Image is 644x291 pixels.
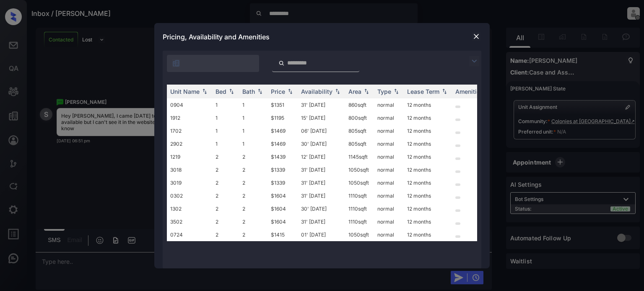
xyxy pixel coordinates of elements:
[172,59,180,67] img: icon-zuma
[212,111,239,124] td: 1
[298,163,345,176] td: 31' [DATE]
[404,189,452,202] td: 12 months
[239,98,267,111] td: 1
[404,215,452,228] td: 12 months
[345,98,374,111] td: 860 sqft
[298,137,345,150] td: 30' [DATE]
[267,111,298,124] td: $1195
[227,88,236,94] img: sorting
[301,88,332,95] div: Availability
[374,98,404,111] td: normal
[298,176,345,189] td: 31' [DATE]
[345,163,374,176] td: 1050 sqft
[374,124,404,137] td: normal
[239,228,267,241] td: 2
[167,124,212,137] td: 1702
[472,32,480,41] img: close
[374,189,404,202] td: normal
[167,98,212,111] td: 0904
[404,124,452,137] td: 12 months
[407,88,439,95] div: Lease Term
[212,124,239,137] td: 1
[348,88,361,95] div: Area
[374,111,404,124] td: normal
[392,88,400,94] img: sorting
[256,88,264,94] img: sorting
[374,215,404,228] td: normal
[267,150,298,163] td: $1439
[374,163,404,176] td: normal
[404,98,452,111] td: 12 months
[345,137,374,150] td: 805 sqft
[267,137,298,150] td: $1469
[345,202,374,215] td: 1110 sqft
[404,111,452,124] td: 12 months
[374,202,404,215] td: normal
[298,150,345,163] td: 12' [DATE]
[212,202,239,215] td: 2
[345,215,374,228] td: 1110 sqft
[167,189,212,202] td: 0302
[239,215,267,228] td: 2
[267,202,298,215] td: $1604
[362,88,371,94] img: sorting
[404,202,452,215] td: 12 months
[298,202,345,215] td: 30' [DATE]
[333,88,342,94] img: sorting
[167,202,212,215] td: 1302
[374,176,404,189] td: normal
[167,228,212,241] td: 0724
[239,137,267,150] td: 1
[345,150,374,163] td: 1145 sqft
[170,88,200,95] div: Unit Name
[404,137,452,150] td: 12 months
[404,228,452,241] td: 12 months
[242,88,255,95] div: Bath
[298,228,345,241] td: 01' [DATE]
[267,163,298,176] td: $1339
[239,150,267,163] td: 2
[216,88,226,95] div: Bed
[212,189,239,202] td: 2
[286,88,294,94] img: sorting
[374,150,404,163] td: normal
[374,137,404,150] td: normal
[345,228,374,241] td: 1050 sqft
[298,215,345,228] td: 31' [DATE]
[212,98,239,111] td: 1
[267,98,298,111] td: $1351
[345,176,374,189] td: 1050 sqft
[345,189,374,202] td: 1110 sqft
[239,189,267,202] td: 2
[212,150,239,163] td: 2
[167,137,212,150] td: 2902
[239,124,267,137] td: 1
[298,98,345,111] td: 31' [DATE]
[267,228,298,241] td: $1415
[374,228,404,241] td: normal
[212,228,239,241] td: 2
[298,111,345,124] td: 15' [DATE]
[469,56,479,66] img: icon-zuma
[345,111,374,124] td: 800 sqft
[298,189,345,202] td: 31' [DATE]
[267,176,298,189] td: $1339
[377,88,391,95] div: Type
[212,137,239,150] td: 1
[404,150,452,163] td: 12 months
[278,59,285,67] img: icon-zuma
[239,163,267,176] td: 2
[440,88,449,94] img: sorting
[239,176,267,189] td: 2
[212,176,239,189] td: 2
[212,163,239,176] td: 2
[239,111,267,124] td: 1
[167,163,212,176] td: 3018
[271,88,285,95] div: Price
[167,215,212,228] td: 3502
[167,111,212,124] td: 1912
[455,88,483,95] div: Amenities
[167,176,212,189] td: 3019
[154,23,490,51] div: Pricing, Availability and Amenities
[239,202,267,215] td: 2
